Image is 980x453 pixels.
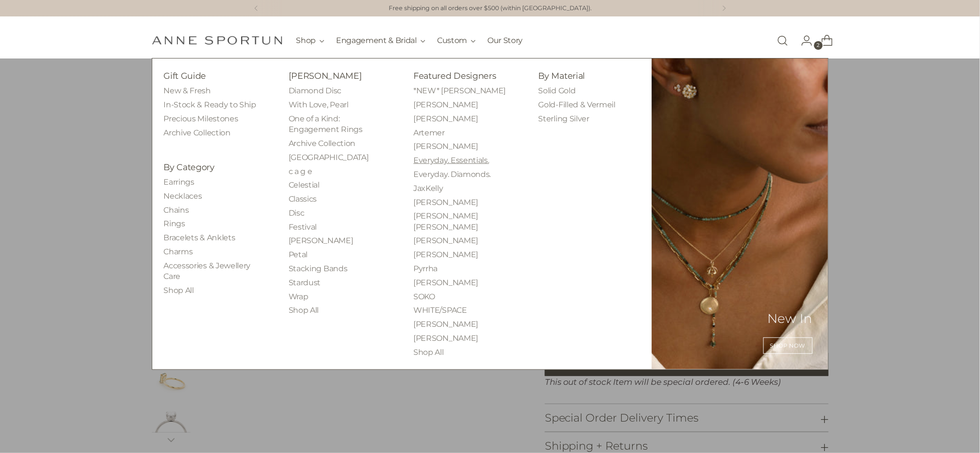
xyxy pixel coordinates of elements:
a: Anne Sportun Fine Jewellery [152,36,282,45]
button: Engagement & Bridal [336,30,425,51]
a: Open cart modal [814,31,833,50]
button: Custom [437,30,476,51]
span: 2 [814,41,823,50]
button: Shop [296,30,325,51]
a: Go to the account page [793,31,813,50]
p: Free shipping on all orders over $500 (within [GEOGRAPHIC_DATA]). [389,4,592,13]
a: Our Story [487,30,523,51]
a: Open search modal [773,31,792,50]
